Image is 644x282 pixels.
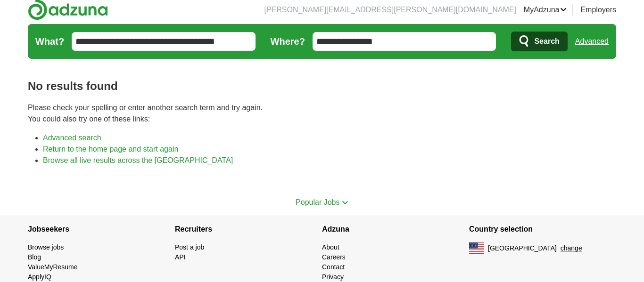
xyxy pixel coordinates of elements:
a: Advanced [575,32,609,51]
a: Careers [322,253,346,261]
a: ValueMyResume [28,263,78,271]
a: Blog [28,253,41,261]
a: Privacy [322,273,344,281]
a: Browse jobs [28,243,64,251]
button: change [561,243,582,253]
a: ApplyIQ [28,273,51,281]
a: MyAdzuna [524,4,567,16]
a: About [322,243,339,251]
a: Employers [580,4,616,16]
label: What? [35,34,64,48]
a: Post a job [175,243,204,251]
a: Return to the home page and start again [43,145,178,153]
span: [GEOGRAPHIC_DATA] [488,243,557,253]
h4: Country selection [469,216,616,242]
li: [PERSON_NAME][EMAIL_ADDRESS][PERSON_NAME][DOMAIN_NAME] [264,4,516,16]
a: API [175,253,186,261]
a: Browse all live results across the [GEOGRAPHIC_DATA] [43,156,233,164]
button: Search [511,32,567,51]
a: Contact [322,263,345,271]
img: toggle icon [342,201,348,205]
span: Search [534,32,559,51]
p: Please check your spelling or enter another search term and try again. You could also try one of ... [28,102,616,125]
a: Advanced search [43,134,101,142]
label: Where? [271,34,305,48]
span: Popular Jobs [296,198,339,206]
img: US flag [469,242,484,254]
h1: No results found [28,78,616,95]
